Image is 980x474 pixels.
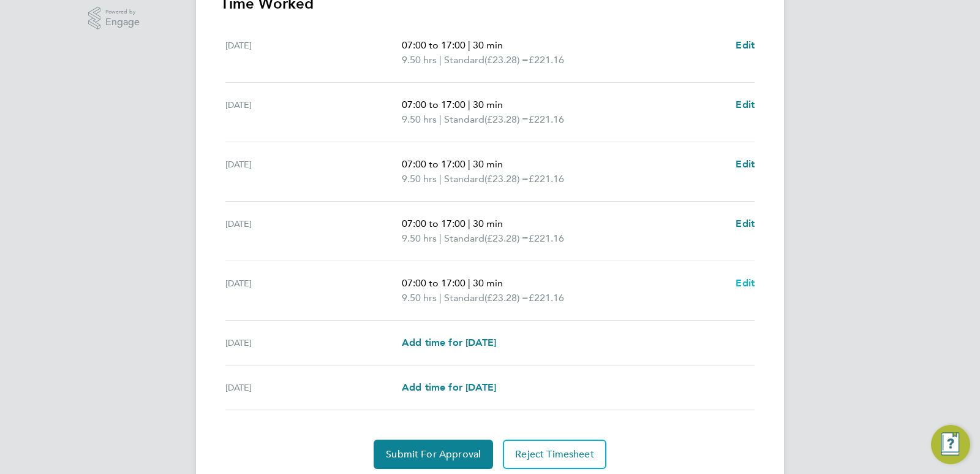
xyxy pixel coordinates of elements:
span: 9.50 hrs [402,292,437,304]
span: 9.50 hrs [402,113,437,125]
span: Edit [736,99,755,110]
span: | [439,54,442,66]
span: Edit [736,218,755,229]
span: | [468,158,470,170]
a: Add time for [DATE] [402,380,496,395]
span: 30 min [473,277,503,289]
span: 07:00 to 17:00 [402,218,466,229]
a: Edit [736,157,755,172]
span: 30 min [473,218,503,229]
span: (£23.28) = [484,54,529,66]
span: 30 min [473,99,503,110]
span: | [468,218,470,229]
span: £221.16 [529,292,564,304]
span: Standard [444,231,484,246]
span: Standard [444,172,484,186]
div: [DATE] [225,38,402,67]
span: 30 min [473,158,503,170]
span: Reject Timesheet [515,448,594,461]
span: | [468,39,470,51]
span: 07:00 to 17:00 [402,158,466,170]
span: | [439,232,442,244]
span: Standard [444,112,484,127]
span: £221.16 [529,232,564,244]
a: Edit [736,216,755,231]
a: Add time for [DATE] [402,335,496,350]
span: £221.16 [529,113,564,125]
div: [DATE] [225,97,402,127]
span: £221.16 [529,54,564,66]
span: 30 min [473,39,503,51]
div: [DATE] [225,157,402,186]
div: [DATE] [225,380,402,395]
a: Powered byEngage [88,7,140,30]
button: Reject Timesheet [503,440,606,469]
span: (£23.28) = [484,113,529,125]
span: Edit [736,277,755,289]
span: Standard [444,291,484,305]
a: Edit [736,38,755,53]
span: Add time for [DATE] [402,381,496,393]
span: 9.50 hrs [402,173,437,185]
span: | [468,277,470,289]
span: (£23.28) = [484,173,529,185]
span: | [468,99,470,110]
span: £221.16 [529,173,564,185]
button: Submit For Approval [374,440,493,469]
span: | [439,292,442,304]
span: Add time for [DATE] [402,337,496,348]
span: (£23.28) = [484,292,529,304]
span: Standard [444,53,484,67]
span: Submit For Approval [386,448,481,461]
span: Powered by [105,7,140,17]
a: Edit [736,276,755,291]
div: [DATE] [225,216,402,246]
span: 9.50 hrs [402,54,437,66]
span: Engage [105,17,140,28]
a: Edit [736,97,755,112]
span: 07:00 to 17:00 [402,99,466,110]
span: | [439,173,442,185]
span: Edit [736,39,755,51]
span: 07:00 to 17:00 [402,277,466,289]
span: 9.50 hrs [402,232,437,244]
span: 07:00 to 17:00 [402,39,466,51]
span: (£23.28) = [484,232,529,244]
div: [DATE] [225,335,402,350]
span: | [439,113,442,125]
span: Edit [736,158,755,170]
button: Engage Resource Center [931,425,970,464]
div: [DATE] [225,276,402,305]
